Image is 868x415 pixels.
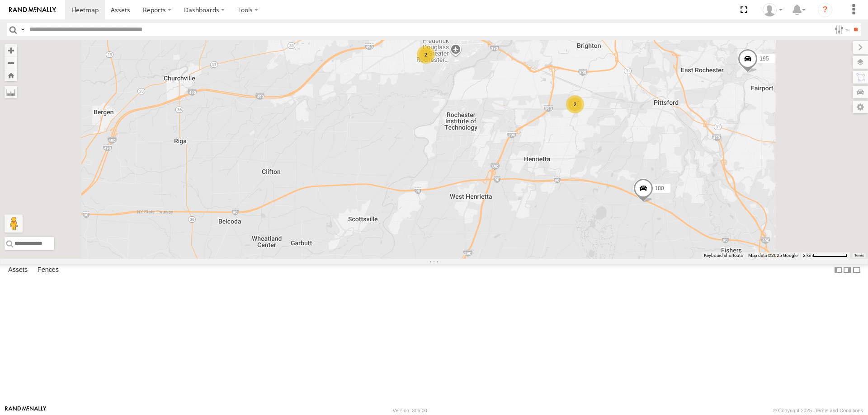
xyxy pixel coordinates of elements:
img: rand-logo.svg [9,7,56,13]
label: Dock Summary Table to the Left [834,264,843,277]
button: Keyboard shortcuts [704,252,743,259]
label: Assets [4,264,32,276]
label: Search Query [19,23,26,36]
div: © Copyright 2025 - [773,408,863,413]
i: ? [818,3,832,17]
div: 2 [417,46,435,64]
label: Fences [33,264,63,276]
div: David Steen [759,3,786,17]
label: Map Settings [853,101,868,113]
a: Terms and Conditions [815,408,863,413]
div: 2 [566,95,584,113]
a: Terms (opens in new tab) [854,254,864,257]
div: Version: 306.00 [393,408,427,413]
button: Zoom Home [5,69,17,81]
label: Hide Summary Table [852,264,861,277]
span: Map data ©2025 Google [748,253,797,258]
button: Zoom out [5,56,17,69]
span: 195 [759,56,769,62]
a: Visit our Website [5,406,47,415]
label: Search Filter Options [831,23,850,36]
button: Map Scale: 2 km per 72 pixels [800,252,850,259]
button: Zoom in [5,44,17,56]
span: 2 km [803,253,813,258]
span: 180 [655,185,664,191]
label: Dock Summary Table to the Right [843,264,852,277]
button: Drag Pegman onto the map to open Street View [5,214,23,233]
label: Measure [5,86,17,98]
